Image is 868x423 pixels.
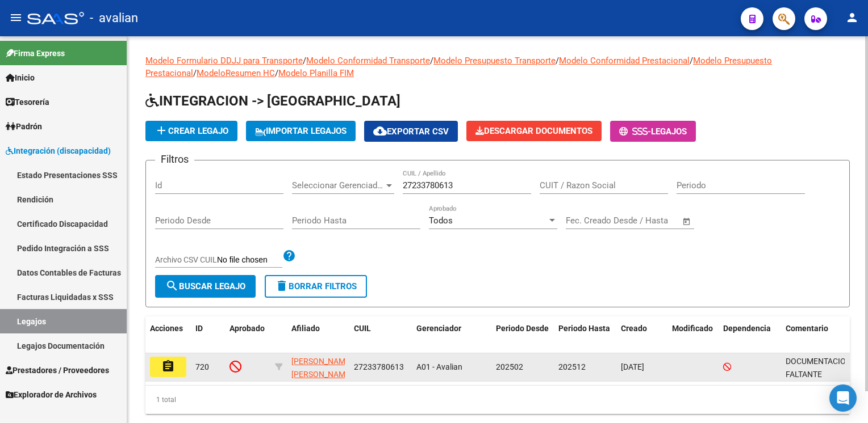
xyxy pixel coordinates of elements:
datatable-header-cell: Aprobado [225,316,270,354]
span: Afiliado [291,324,320,333]
span: Exportar CSV [373,126,449,137]
button: IMPORTAR LEGAJOS [246,121,356,141]
span: Prestadores / Proveedores [6,364,109,377]
datatable-header-cell: Acciones [145,316,191,354]
span: Buscar Legajo [165,281,245,291]
span: 202512 [558,362,586,371]
datatable-header-cell: ID [191,316,225,354]
button: Buscar Legajo [155,275,256,298]
span: - avalian [90,6,138,31]
button: -Legajos [610,121,696,142]
datatable-header-cell: Gerenciador [412,316,491,354]
span: Crear Legajo [155,126,228,136]
span: Tesorería [6,96,49,108]
mat-icon: delete [275,279,289,293]
mat-icon: search [165,279,179,293]
span: A01 - Avalian [416,362,462,371]
mat-icon: add [155,124,168,137]
span: - [619,126,651,137]
span: Explorador de Archivos [6,388,97,401]
input: Archivo CSV CUIL [217,255,282,265]
button: Borrar Filtros [265,275,367,298]
div: / / / / / / [145,54,850,414]
button: Exportar CSV [364,121,458,142]
span: Archivo CSV CUIL [155,255,217,264]
mat-icon: person [845,11,859,24]
span: Legajos [651,126,687,137]
span: IMPORTAR LEGAJOS [255,126,347,136]
datatable-header-cell: Periodo Desde [491,316,554,354]
span: Padrón [6,120,42,133]
button: Crear Legajo [145,121,237,141]
span: Dependencia [723,324,771,333]
span: Acciones [150,324,183,333]
datatable-header-cell: Creado [616,316,667,354]
span: 720 [195,362,209,371]
input: Fecha fin [622,215,677,226]
a: Modelo Conformidad Transporte [306,56,430,66]
span: Seleccionar Gerenciador [292,180,384,191]
a: Modelo Presupuesto Transporte [433,56,556,66]
a: ModeloResumen HC [197,68,275,78]
span: Periodo Desde [496,324,549,333]
h3: Filtros [155,151,194,167]
mat-icon: assignment [161,359,175,373]
button: Open calendar [681,215,694,228]
span: INTEGRACION -> [GEOGRAPHIC_DATA] [145,93,400,109]
span: Integración (discapacidad) [6,145,111,157]
mat-icon: help [282,249,296,263]
datatable-header-cell: Periodo Hasta [554,316,616,354]
span: Descargar Documentos [475,126,592,136]
span: 27233780613 [354,362,404,371]
span: [DATE] [621,362,644,371]
button: Descargar Documentos [466,121,602,141]
a: Modelo Formulario DDJJ para Transporte [145,56,303,66]
a: Modelo Conformidad Prestacional [559,56,690,66]
span: Periodo Hasta [558,324,610,333]
datatable-header-cell: Afiliado [287,316,349,354]
datatable-header-cell: Modificado [667,316,719,354]
span: Comentario [786,324,828,333]
span: [PERSON_NAME] [PERSON_NAME] [291,357,352,379]
span: CUIL [354,324,371,333]
span: Modificado [672,324,713,333]
datatable-header-cell: Dependencia [719,316,781,354]
span: ID [195,324,203,333]
datatable-header-cell: Comentario [781,316,849,354]
span: Gerenciador [416,324,461,333]
span: Todos [429,215,453,226]
span: Inicio [6,71,35,84]
datatable-header-cell: CUIL [349,316,412,354]
a: Modelo Planilla FIM [278,68,354,78]
span: Borrar Filtros [275,281,357,291]
span: Creado [621,324,647,333]
span: 202502 [496,362,523,371]
div: 1 total [145,386,850,414]
span: Firma Express [6,47,65,60]
mat-icon: cloud_download [373,124,387,138]
div: Open Intercom Messenger [829,384,857,412]
span: Aprobado [229,324,265,333]
mat-icon: menu [9,11,23,24]
input: Fecha inicio [566,215,612,226]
